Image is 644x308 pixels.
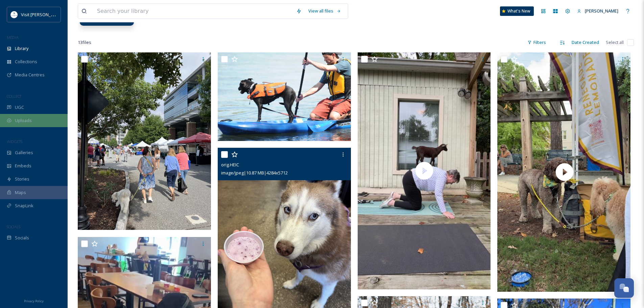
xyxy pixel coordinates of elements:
[15,117,32,124] span: Uploads
[78,39,91,46] span: 13 file s
[7,224,20,229] span: SOCIALS
[497,52,632,292] img: thumbnail
[574,4,622,18] a: [PERSON_NAME]
[221,170,288,176] span: image/jpeg | 10.87 MB | 4284 x 5712
[15,149,33,156] span: Galleries
[358,52,491,289] img: thumbnail
[15,72,45,78] span: Media Centres
[524,36,549,49] div: Filters
[21,11,107,18] span: Visit [PERSON_NAME][GEOGRAPHIC_DATA]
[15,235,29,241] span: Socials
[218,52,351,141] img: DSC_5339.JPG
[15,45,28,52] span: Library
[15,176,29,182] span: Stories
[15,163,31,169] span: Embeds
[11,11,18,18] img: download%20%281%29.png
[15,189,26,196] span: Maps
[15,203,33,209] span: SnapLink
[568,36,602,49] div: Date Created
[7,94,21,99] span: COLLECT
[24,297,44,305] a: Privacy Policy
[78,52,211,230] img: IMG_5545.jpeg
[221,162,239,168] span: orig.HEIC
[305,4,344,18] a: View all files
[24,299,44,303] span: Privacy Policy
[7,35,19,40] span: MEDIA
[94,4,293,19] input: Search your library
[614,278,634,298] button: Open Chat
[585,8,618,14] span: [PERSON_NAME]
[7,139,22,144] span: WIDGETS
[606,39,624,46] span: Select all
[500,6,534,16] a: What's New
[15,104,24,111] span: UGC
[15,58,37,65] span: Collections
